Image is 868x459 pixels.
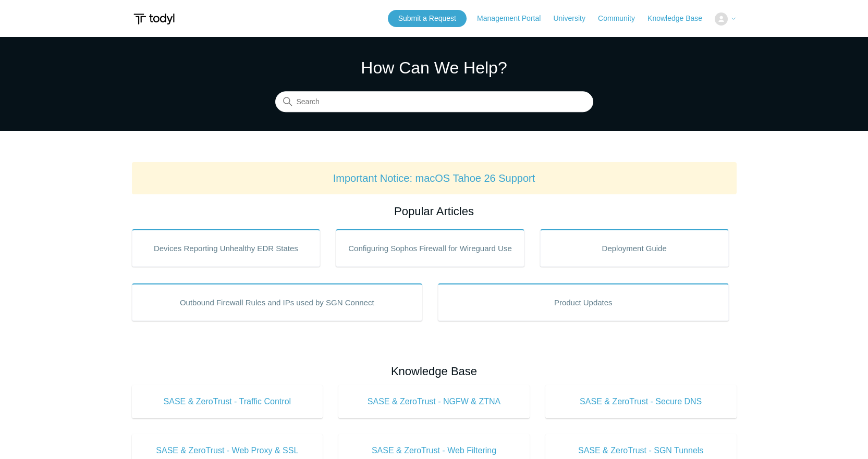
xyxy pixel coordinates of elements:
a: Product Updates [438,283,729,321]
span: SASE & ZeroTrust - Secure DNS [561,395,721,408]
a: Important Notice: macOS Tahoe 26 Support [333,172,535,184]
h1: How Can We Help? [275,55,593,80]
a: SASE & ZeroTrust - Traffic Control [132,385,323,418]
a: Submit a Request [388,10,467,27]
span: SASE & ZeroTrust - Web Proxy & SSL [148,444,308,457]
h2: Knowledge Base [132,363,737,380]
span: SASE & ZeroTrust - SGN Tunnels [561,444,721,457]
a: SASE & ZeroTrust - NGFW & ZTNA [338,385,530,418]
a: Configuring Sophos Firewall for Wireguard Use [336,229,524,267]
a: Management Portal [477,13,551,24]
input: Search [275,92,593,113]
a: Community [598,13,645,24]
a: University [553,13,595,24]
a: Devices Reporting Unhealthy EDR States [132,229,321,267]
a: SASE & ZeroTrust - Secure DNS [545,385,737,418]
h2: Popular Articles [132,203,737,220]
span: SASE & ZeroTrust - Web Filtering [354,444,514,457]
a: Deployment Guide [540,229,729,267]
a: Outbound Firewall Rules and IPs used by SGN Connect [132,283,423,321]
a: Knowledge Base [647,13,713,24]
span: SASE & ZeroTrust - NGFW & ZTNA [354,395,514,408]
img: Todyl Support Center Help Center home page [132,9,176,29]
span: SASE & ZeroTrust - Traffic Control [148,395,308,408]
